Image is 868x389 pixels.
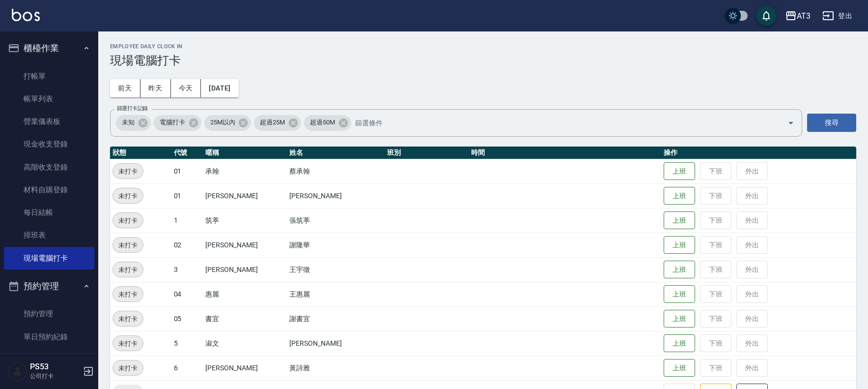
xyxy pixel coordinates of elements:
th: 班別 [385,147,469,159]
label: 篩選打卡記錄 [117,105,148,112]
td: 張筑葶 [287,208,385,233]
span: 超過50M [304,118,341,127]
a: 排班表 [4,224,94,246]
td: 05 [171,306,203,331]
td: 謝隆華 [287,233,385,257]
a: 打帳單 [4,65,94,88]
button: 預約管理 [4,273,94,299]
span: 電腦打卡 [154,118,191,127]
button: 上班 [664,334,695,353]
h3: 現場電腦打卡 [110,54,856,67]
input: 篩選條件 [353,114,770,131]
th: 代號 [171,147,203,159]
span: 未打卡 [113,314,143,324]
button: 昨天 [140,79,171,97]
span: 未打卡 [113,338,143,349]
td: [PERSON_NAME] [203,233,287,257]
td: 1 [171,208,203,233]
button: 櫃檯作業 [4,35,94,61]
a: 高階收支登錄 [4,156,94,179]
span: 未打卡 [113,215,143,226]
th: 姓名 [287,147,385,159]
th: 暱稱 [203,147,287,159]
div: AT3 [797,10,811,22]
div: 25M以內 [204,115,252,131]
a: 營業儀表板 [4,110,94,133]
span: 未打卡 [113,166,143,177]
button: 前天 [110,79,140,97]
span: 未知 [116,118,140,127]
button: 上班 [664,211,695,230]
td: 3 [171,257,203,282]
td: [PERSON_NAME] [287,183,385,208]
div: 電腦打卡 [154,115,201,131]
img: Person [8,361,28,381]
span: 未打卡 [113,240,143,250]
a: 帳單列表 [4,88,94,110]
td: [PERSON_NAME] [287,331,385,356]
td: 5 [171,331,203,356]
button: 搜尋 [807,114,856,132]
a: 每日結帳 [4,201,94,224]
button: 今天 [171,79,201,97]
button: save [756,6,776,26]
th: 操作 [661,147,856,159]
a: 材料自購登錄 [4,179,94,201]
button: 上班 [664,162,695,180]
span: 未打卡 [113,363,143,373]
td: 01 [171,183,203,208]
h5: PS53 [30,362,80,372]
td: 謝書宜 [287,306,385,331]
a: 預約管理 [4,302,94,325]
a: 現場電腦打卡 [4,247,94,269]
td: [PERSON_NAME] [203,183,287,208]
button: 上班 [664,285,695,303]
td: 6 [171,356,203,380]
td: 01 [171,159,203,183]
td: [PERSON_NAME] [203,257,287,282]
button: AT3 [781,6,814,26]
span: 未打卡 [113,289,143,299]
th: 狀態 [110,147,171,159]
div: 超過50M [304,115,351,131]
td: 淑文 [203,331,287,356]
button: 上班 [664,236,695,254]
button: 上班 [664,310,695,328]
button: 登出 [818,7,856,25]
span: 未打卡 [113,191,143,201]
a: 單日預約紀錄 [4,326,94,348]
a: 單週預約紀錄 [4,348,94,371]
div: 未知 [116,115,151,131]
span: 超過25M [254,118,291,127]
a: 現金收支登錄 [4,133,94,155]
img: Logo [12,9,40,21]
button: 上班 [664,261,695,279]
h2: Employee Daily Clock In [110,43,856,50]
td: 蔡承翰 [287,159,385,183]
td: 04 [171,282,203,306]
td: 承翰 [203,159,287,183]
td: 02 [171,233,203,257]
td: 書宜 [203,306,287,331]
div: 超過25M [254,115,301,131]
span: 未打卡 [113,265,143,275]
button: 上班 [664,187,695,205]
th: 時間 [469,147,662,159]
td: 筑葶 [203,208,287,233]
td: 惠麗 [203,282,287,306]
td: 王惠麗 [287,282,385,306]
button: Open [783,115,799,131]
td: [PERSON_NAME] [203,356,287,380]
td: 黃詩雅 [287,356,385,380]
button: 上班 [664,359,695,377]
p: 公司打卡 [30,372,80,381]
span: 25M以內 [204,118,241,127]
button: [DATE] [201,79,238,97]
td: 王宇徵 [287,257,385,282]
